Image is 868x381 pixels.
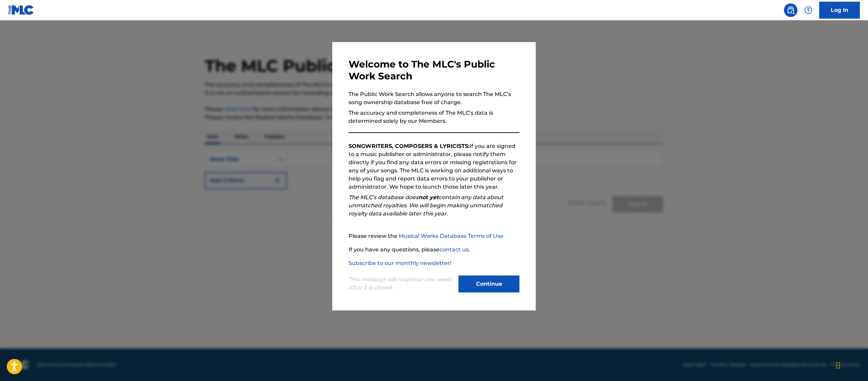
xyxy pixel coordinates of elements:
[349,58,519,82] h3: Welcome to The MLC's Public Work Search
[836,355,840,376] div: Drag
[349,260,451,266] a: Subscribe to our monthly newsletter!
[834,348,868,381] iframe: Chat Widget
[458,275,519,292] button: Continue
[8,5,34,15] img: MLC Logo
[349,109,519,125] p: The accuracy and completeness of The MLC’s data is determined solely by our Members.
[784,3,797,17] a: Public Search
[349,142,519,191] p: If you are signed to a music publisher or administrator, please notify them directly if you find ...
[349,143,470,149] strong: SONGWRITERS, COMPOSERS & LYRICISTS:
[349,232,519,240] p: Please review the
[804,6,812,14] img: help
[349,194,504,217] em: The MLC’s database does contain any data about unmatched royalties. We will begin making unmatche...
[439,246,469,253] a: contact us
[349,275,454,292] p: This message will reappear one week after it is closed.
[787,6,795,14] img: search
[819,2,860,19] a: Log In
[349,90,519,107] p: The Public Work Search allows anyone to search The MLC’s song ownership database free of charge.
[349,246,519,254] p: If you have any questions, please .
[399,233,504,239] a: Musical Works Database Terms of Use
[802,3,815,17] div: Help
[418,194,439,201] strong: not yet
